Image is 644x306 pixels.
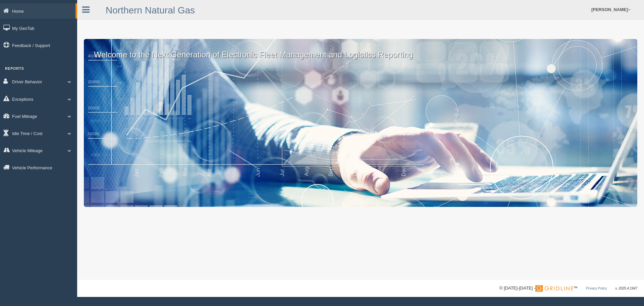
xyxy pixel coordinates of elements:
[84,39,637,60] p: Welcome to the Next Generation of Electronic Fleet Management and Logistics Reporting
[106,5,195,15] a: Northern Natural Gas
[615,287,637,290] span: v. 2025.4.1947
[499,285,637,292] div: © [DATE]-[DATE] - ™
[535,285,573,292] img: Gridline
[586,287,607,290] a: Privacy Policy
